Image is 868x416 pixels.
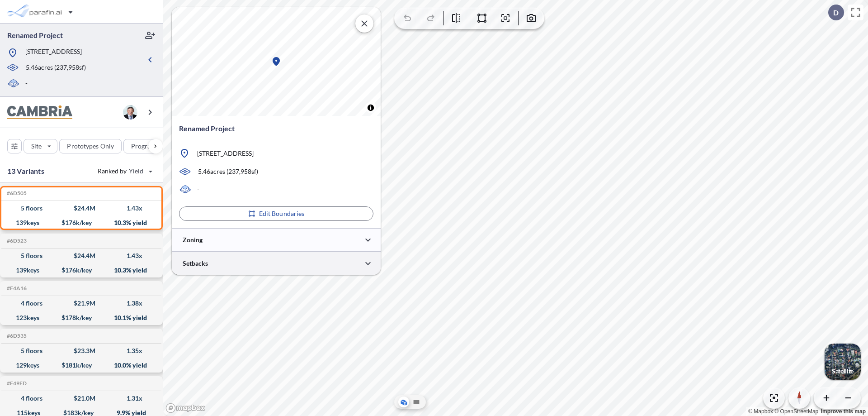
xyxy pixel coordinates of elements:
[59,139,122,153] button: Prototypes Only
[24,139,57,153] button: Site
[825,344,861,380] button: Switcher ImageSatellite
[25,47,82,58] p: [STREET_ADDRESS]
[197,185,199,194] p: -
[7,105,72,120] img: BrandImage
[398,397,409,407] button: Aerial View
[821,408,866,415] a: Improve this map
[774,408,818,415] a: OpenStreetMap
[7,166,44,177] p: 13 Variants
[123,139,172,153] button: Program
[411,397,422,407] button: Site Plan
[31,142,42,151] p: Site
[198,167,258,176] p: 5.46 acres ( 237,958 sf)
[67,142,114,151] p: Prototypes Only
[5,380,27,387] h5: Click to copy the code
[5,190,27,196] h5: Click to copy the code
[183,235,203,244] p: Zoning
[179,123,235,134] p: Renamed Project
[123,105,137,120] img: user logo
[748,408,773,415] a: Mapbox
[259,209,305,218] p: Edit Boundaries
[825,344,861,380] img: Switcher Image
[90,164,158,178] button: Ranked by Yield
[26,63,86,73] p: 5.46 acres ( 237,958 sf)
[833,9,839,17] p: D
[131,142,156,151] p: Program
[165,403,205,413] a: Mapbox homepage
[368,103,373,113] span: Toggle attribution
[271,56,282,67] div: Map marker
[172,7,381,116] canvas: Map
[129,167,144,176] span: Yield
[365,102,376,113] button: Toggle attribution
[7,30,63,40] p: Renamed Project
[179,206,373,221] button: Edit Boundaries
[25,79,28,89] p: -
[5,285,27,292] h5: Click to copy the code
[832,368,854,375] p: Satellite
[5,238,27,244] h5: Click to copy the code
[5,333,27,339] h5: Click to copy the code
[197,149,254,158] p: [STREET_ADDRESS]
